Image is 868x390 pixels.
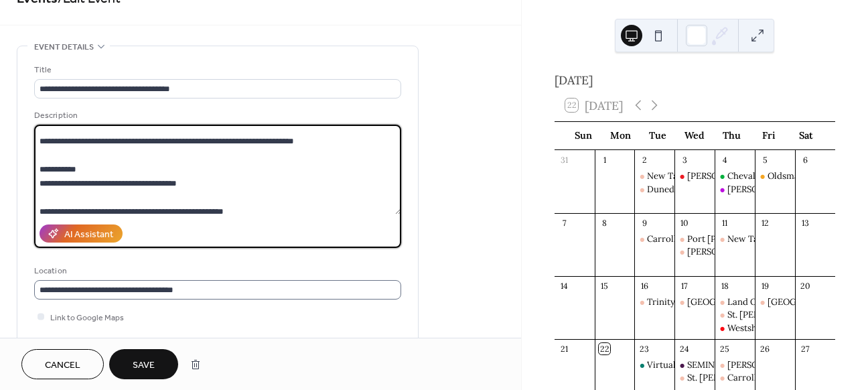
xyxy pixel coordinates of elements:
[109,349,178,379] button: Save
[715,170,755,182] div: Cheval - Power Gals of Cheval
[602,122,639,149] div: Mon
[727,170,851,182] div: Cheval - Power Gals of Cheval
[64,228,113,242] div: AI Assistant
[715,372,755,384] div: Carrollwood Mixer - Power Gals Networking for Women in Business
[687,359,725,371] div: SEMINAR
[50,311,124,325] span: Link to Google Maps
[715,184,755,196] div: Wesley Chapel Mixer
[674,246,715,258] div: Wesley Chapel - Power Gals of Wesley Chapel
[727,233,802,245] div: New Tampa Mixer
[755,296,795,308] div: Palm Harbor - Power Gals of Palm Harbor
[639,122,676,149] div: Tue
[713,122,750,149] div: Thu
[599,217,610,229] div: 8
[715,233,755,245] div: New Tampa Mixer
[715,296,755,308] div: Land O Lakes - Power Gals of Land O Lakes
[679,343,691,354] div: 24
[634,184,674,196] div: Dunedin - Power Gals of Dunedin
[647,233,861,245] div: Carrollwood - Power Gals of [GEOGRAPHIC_DATA]
[800,280,811,291] div: 20
[759,343,771,354] div: 26
[679,217,691,229] div: 10
[133,359,155,373] span: Save
[647,170,857,182] div: New Tampa - Power Gals of [GEOGRAPHIC_DATA]
[755,170,795,182] div: Oldsmar - Power Gals of Oldsmar
[559,343,570,354] div: 21
[34,264,399,278] div: Location
[639,343,650,354] div: 23
[639,217,650,229] div: 9
[719,217,731,229] div: 11
[40,224,123,243] button: AI Assistant
[715,322,755,334] div: Westshore Mixer- Power Gals of Westshore
[788,122,824,149] div: Sat
[727,184,857,196] div: [PERSON_NAME] Chapel Mixer
[719,154,731,166] div: 4
[750,122,787,149] div: Fri
[639,280,650,291] div: 16
[634,233,674,245] div: Carrollwood - Power Gals of Carrollwood
[599,280,610,291] div: 15
[647,296,770,308] div: Trinity - Power Gals of Trinity
[759,217,771,229] div: 12
[800,343,811,354] div: 27
[559,217,570,229] div: 7
[34,109,399,123] div: Description
[45,359,80,373] span: Cancel
[674,359,715,371] div: SEMINAR
[647,359,796,371] div: Virtual Networking with Power Gals
[639,154,650,166] div: 2
[715,309,755,321] div: St. Pete Lunch & Mingle with Power Gals
[676,122,713,149] div: Wed
[759,280,771,291] div: 19
[559,280,570,291] div: 14
[679,280,691,291] div: 17
[34,63,399,77] div: Title
[759,154,771,166] div: 5
[674,170,715,182] div: Lutz - Power Gals of Lutz
[599,343,610,354] div: 22
[634,359,674,371] div: Virtual Networking with Power Gals
[599,154,610,166] div: 1
[674,233,715,245] div: Port Richey - Power Gals of Port Richey
[565,122,602,149] div: Sun
[719,343,731,354] div: 25
[715,359,755,371] div: Brandon - Power Gals of Brandon
[800,217,811,229] div: 13
[555,72,835,89] div: [DATE]
[674,372,715,384] div: St. Pete After Hours Mixer - Power Gals Networking for Women in Business
[634,170,674,182] div: New Tampa - Power Gals of New Tampa
[559,154,570,166] div: 31
[719,280,731,291] div: 18
[21,349,104,379] button: Cancel
[800,154,811,166] div: 6
[679,154,691,166] div: 3
[647,184,785,196] div: Dunedin - Power Gals of Dunedin
[634,296,674,308] div: Trinity - Power Gals of Trinity
[674,296,715,308] div: Tarpon Springs - Power Gals of Tarpon Springs
[34,40,94,54] span: Event details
